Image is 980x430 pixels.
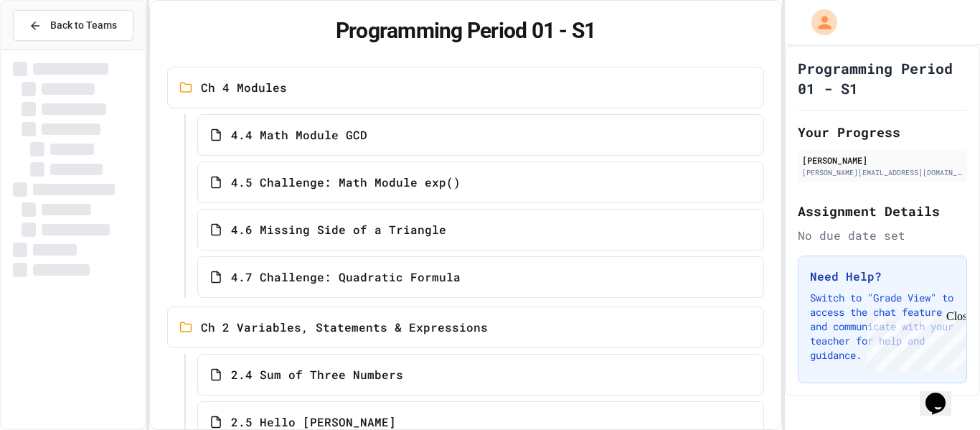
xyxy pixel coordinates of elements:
[197,354,765,396] a: 2.4 Sum of Three Numbers
[167,18,765,44] h1: Programming Period 01 - S1
[810,291,955,363] p: Switch to "Grade View" to access the chat feature and communicate with your teacher for help and ...
[197,114,765,156] a: 4.4 Math Module GCD
[231,174,461,191] span: 4.5 Challenge: Math Module exp()
[50,18,117,33] span: Back to Teams
[6,6,99,91] div: Chat with us now!Close
[810,268,955,285] h3: Need Help?
[231,126,367,144] span: 4.4 Math Module GCD
[798,58,967,98] h1: Programming Period 01 - S1
[13,10,133,41] button: Back to Teams
[796,6,841,39] div: My Account
[920,373,966,416] iframe: chat widget
[201,319,488,336] span: Ch 2 Variables, Statements & Expressions
[802,167,963,178] div: [PERSON_NAME][EMAIL_ADDRESS][DOMAIN_NAME]
[802,154,963,167] div: [PERSON_NAME]
[798,227,967,244] div: No due date set
[231,221,446,238] span: 4.6 Missing Side of a Triangle
[201,79,287,96] span: Ch 4 Modules
[197,209,765,251] a: 4.6 Missing Side of a Triangle
[798,201,967,221] h2: Assignment Details
[231,268,461,286] span: 4.7 Challenge: Quadratic Formula
[197,162,765,203] a: 4.5 Challenge: Math Module exp()
[197,256,765,298] a: 4.7 Challenge: Quadratic Formula
[798,122,967,142] h2: Your Progress
[231,366,403,383] span: 2.4 Sum of Three Numbers
[861,310,966,371] iframe: chat widget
